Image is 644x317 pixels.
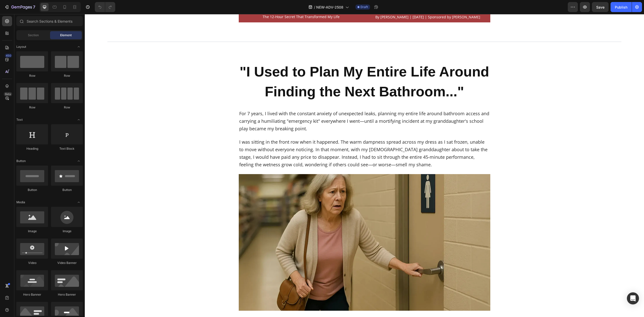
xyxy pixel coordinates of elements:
[16,117,23,122] span: Text
[16,105,48,110] div: Row
[75,157,83,165] span: Toggle open
[16,159,26,163] span: Button
[154,125,403,153] span: I was sitting in the front row when it happened. The warm dampness spread across my dress as I sa...
[154,303,395,316] span: That night, lying in bed with tears in my eyes, I made a promise to myself: There had to be a bet...
[611,2,632,12] button: Publish
[85,14,644,317] iframe: Design area
[16,45,26,49] span: Layout
[95,2,115,12] div: Undo/Redo
[75,198,83,206] span: Toggle open
[16,73,48,78] div: Row
[51,146,83,151] div: Text Block
[28,33,39,37] span: Section
[51,188,83,192] div: Button
[75,116,83,124] span: Toggle open
[155,50,404,85] strong: "I Used to Plan My Entire Life Around Finding the Next Bathroom..."
[60,33,72,37] span: Element
[51,73,83,78] div: Row
[154,160,406,297] img: gempages_551088750814299384-7c693260-b910-4e87-ad81-158da609e4fc.webp
[360,5,368,9] span: Draft
[16,16,83,26] input: Search Sections & Elements
[51,105,83,110] div: Row
[5,54,12,58] div: 450
[316,5,343,10] span: NEW-ADV-2508
[16,229,48,233] div: Image
[51,229,83,233] div: Image
[4,92,12,96] div: Beta
[2,2,37,12] button: 7
[51,261,83,265] div: Video Banner
[596,5,605,9] span: Save
[627,292,639,304] div: Open Intercom Messenger
[16,146,48,151] div: Heading
[592,2,609,12] button: Save
[314,5,315,10] span: /
[33,4,35,10] p: 7
[51,292,83,297] div: Hero Banner
[16,261,48,265] div: Video
[75,43,83,51] span: Toggle open
[615,5,627,10] div: Publish
[16,292,48,297] div: Hero Banner
[16,200,25,205] span: Media
[154,96,405,117] span: For 7 years, I lived with the constant anxiety of unexpected leaks, planning my entire life aroun...
[16,188,48,192] div: Button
